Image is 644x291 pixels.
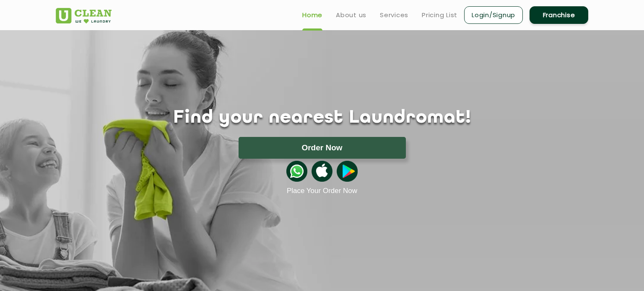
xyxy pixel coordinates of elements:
[56,8,112,23] img: UClean Laundry and Dry Cleaning
[422,10,457,20] a: Pricing List
[337,161,358,182] img: playstoreicon.png
[380,10,408,20] a: Services
[312,161,332,182] img: apple-icon.png
[287,187,357,195] a: Place Your Order Now
[302,10,322,20] a: Home
[336,10,366,20] a: About us
[464,6,523,24] a: Login/Signup
[286,161,307,182] img: whatsappicon.png
[530,6,588,24] a: Franchise
[49,108,595,129] h1: Find your nearest Laundromat!
[239,137,406,159] button: Order Now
